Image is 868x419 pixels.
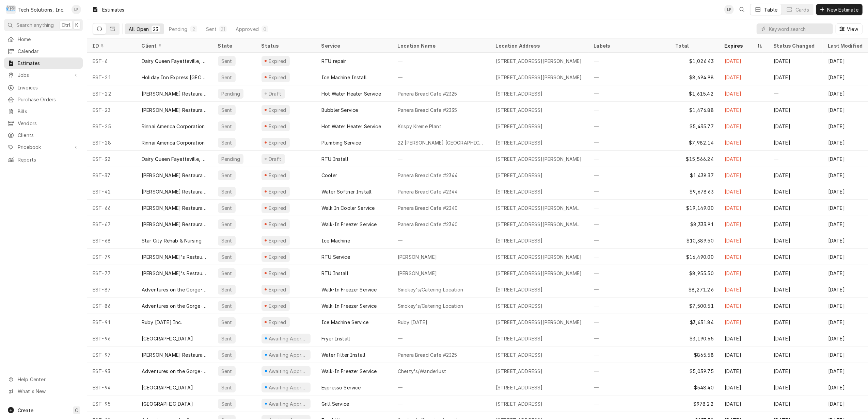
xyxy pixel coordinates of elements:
div: Approved [236,26,259,33]
div: EST-32 [87,151,136,167]
div: EST-77 [87,265,136,281]
div: RTU Service [321,253,350,261]
div: EST-21 [87,69,136,85]
div: Sent [221,270,233,277]
div: [DATE] [719,102,768,118]
div: 23 [153,26,158,33]
a: Reports [4,154,83,165]
div: Sent [221,253,233,261]
div: — [392,330,490,347]
div: [STREET_ADDRESS][PERSON_NAME] [496,253,582,261]
div: [DATE] [768,216,823,232]
div: Ice Machine [321,237,350,244]
div: — [588,53,670,69]
div: [DATE] [768,249,823,265]
div: Holiday Inn Express [GEOGRAPHIC_DATA] [142,74,207,81]
span: Vendors [18,120,79,127]
div: Expired [268,253,287,261]
div: [STREET_ADDRESS] [496,188,543,195]
div: [DATE] [768,200,823,216]
div: Lisa Paschal's Avatar [72,5,81,14]
a: Home [4,34,83,45]
div: [STREET_ADDRESS] [496,237,543,244]
div: [DATE] [768,53,823,69]
span: Bills [18,108,79,115]
div: [STREET_ADDRESS][PERSON_NAME] [496,155,582,163]
button: New Estimate [816,4,863,15]
span: K [75,21,78,29]
div: Panera Bread Cafe #2325 [398,351,457,358]
div: EST-25 [87,118,136,134]
div: [DATE] [719,167,768,183]
div: Expired [268,286,287,293]
span: C [75,407,78,414]
div: [DATE] [768,298,823,314]
div: Dairy Queen Fayetteville, [GEOGRAPHIC_DATA] [142,57,207,65]
div: [DATE] [768,118,823,134]
a: Clients [4,130,83,141]
div: Sent [221,74,233,81]
span: Purchase Orders [18,96,79,103]
div: [DATE] [719,314,768,330]
div: — [588,232,670,249]
a: Calendar [4,46,83,57]
div: Sent [221,237,233,244]
div: [DATE] [719,298,768,314]
div: Status [262,42,309,49]
div: RTU repair [321,57,346,65]
div: $1,476.88 [670,102,719,118]
div: $7,982.14 [670,134,719,151]
div: Expired [268,74,287,81]
div: State [218,42,251,49]
span: What's New [18,388,79,395]
a: Invoices [4,82,83,93]
div: [DATE] [719,134,768,151]
div: Pending [221,90,241,97]
div: [STREET_ADDRESS][PERSON_NAME][PERSON_NAME] [496,221,583,228]
div: $19,149.00 [670,200,719,216]
div: Cards [795,6,809,13]
div: EST-86 [87,298,136,314]
div: Service [321,42,385,49]
div: [DATE] [768,69,823,85]
div: — [588,314,670,330]
div: EST-97 [87,347,136,363]
div: Walk-In Freezer Service [321,286,377,293]
div: EST-6 [87,53,136,69]
div: RTU Install [321,155,348,163]
div: [STREET_ADDRESS] [496,172,543,179]
div: Adventures on the Gorge-Aramark Destinations [142,286,207,293]
div: EST-93 [87,363,136,379]
span: Jobs [18,71,69,79]
div: $1,026.43 [670,53,719,69]
div: Sent [221,335,233,342]
a: Go to Help Center [4,374,83,385]
div: [DATE] [768,232,823,249]
div: [STREET_ADDRESS] [496,351,543,358]
span: Clients [18,132,79,139]
div: Tech Solutions, Inc. [18,6,64,13]
div: Expired [268,172,287,179]
div: — [392,151,490,167]
div: RTU Install [321,270,348,277]
div: — [392,232,490,249]
div: EST-23 [87,102,136,118]
div: Sent [221,188,233,195]
div: LP [72,5,81,14]
div: Sent [221,351,233,358]
span: View [846,26,859,33]
div: EST-68 [87,232,136,249]
div: [STREET_ADDRESS] [496,90,543,97]
div: — [588,134,670,151]
div: Krispy Kreme Plant [398,123,441,130]
div: — [768,151,823,167]
div: Last Modified [828,42,865,49]
div: $8,271.26 [670,281,719,298]
div: $5,435.77 [670,118,719,134]
div: [DATE] [719,232,768,249]
div: [STREET_ADDRESS] [496,302,543,309]
div: — [588,347,670,363]
div: [DATE] [719,216,768,232]
div: Ice Machine Install [321,74,367,81]
span: Calendar [18,48,79,55]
